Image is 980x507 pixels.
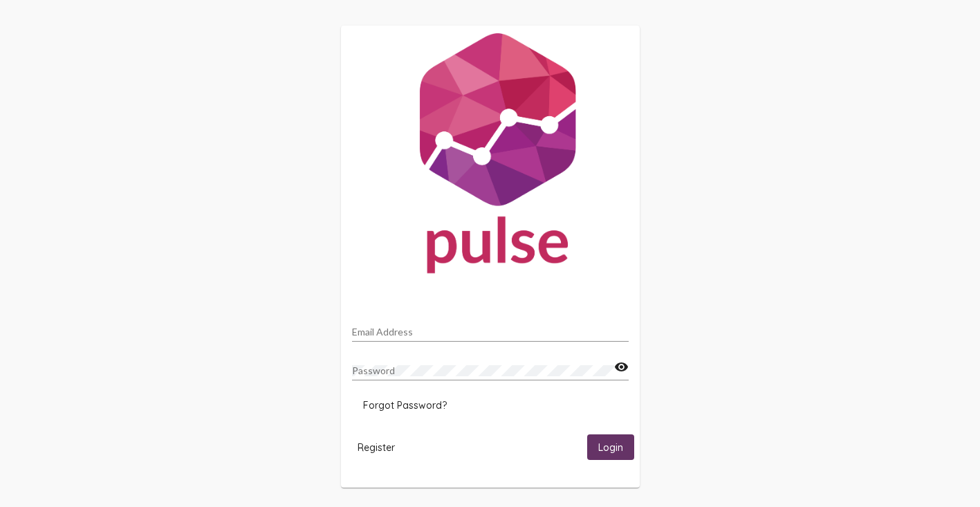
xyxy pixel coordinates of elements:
span: Forgot Password? [363,399,447,412]
img: Pulse For Good Logo [341,26,640,287]
button: Forgot Password? [352,393,458,418]
button: Register [346,434,406,460]
span: Register [358,441,395,454]
span: Login [598,441,623,454]
button: Login [587,434,634,460]
mat-icon: visibility [614,359,629,376]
